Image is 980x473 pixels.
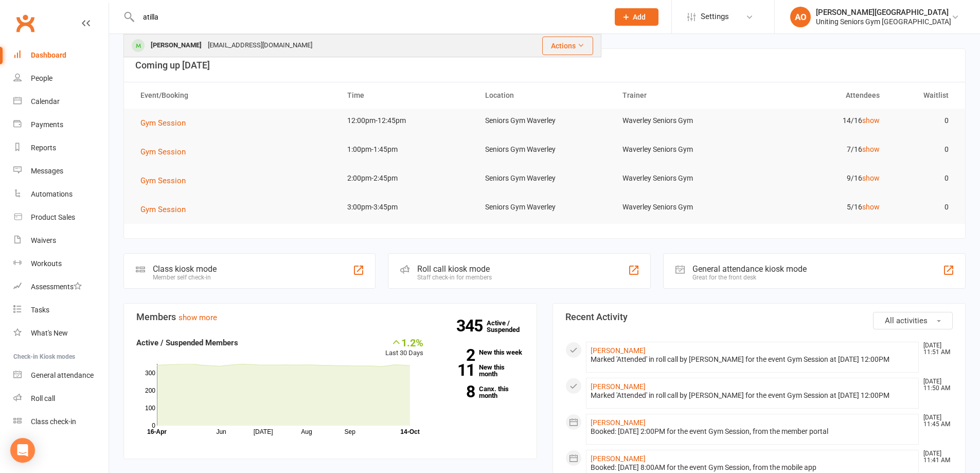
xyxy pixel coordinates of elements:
[179,313,217,322] a: show more
[12,10,38,36] a: Clubworx
[31,259,62,268] div: Workouts
[31,394,55,402] div: Roll call
[153,274,217,281] div: Member self check-in
[13,410,109,433] a: Class kiosk mode
[13,183,109,206] a: Automations
[338,195,476,219] td: 3:00pm-3:45pm
[13,90,109,113] a: Calendar
[439,364,524,377] a: 11New this month
[862,145,880,153] a: show
[751,166,889,190] td: 9/16
[692,264,807,274] div: General attendance kiosk mode
[542,37,593,55] button: Actions
[338,137,476,162] td: 1:00pm-1:45pm
[456,318,487,334] strong: 345
[140,146,193,158] button: Gym Session
[613,166,751,190] td: Waverley Seniors Gym
[136,338,238,347] strong: Active / Suspended Members
[31,97,60,106] div: Calendar
[140,203,193,216] button: Gym Session
[591,355,915,364] div: Marked 'Attended' in roll call by [PERSON_NAME] for the event Gym Session at [DATE] 12:00PM
[135,60,954,71] h3: Coming up [DATE]
[31,213,75,221] div: Product Sales
[13,160,109,183] a: Messages
[751,137,889,162] td: 7/16
[205,38,315,53] div: [EMAIL_ADDRESS][DOMAIN_NAME]
[889,109,958,133] td: 0
[613,109,751,133] td: Waverley Seniors Gym
[439,362,475,378] strong: 11
[140,174,193,187] button: Gym Session
[13,387,109,410] a: Roll call
[31,144,56,152] div: Reports
[13,299,109,322] a: Tasks
[13,275,109,299] a: Assessments
[889,195,958,219] td: 0
[885,316,928,325] span: All activities
[751,195,889,219] td: 5/16
[153,264,217,274] div: Class kiosk mode
[31,51,66,59] div: Dashboard
[613,137,751,162] td: Waverley Seniors Gym
[701,5,729,28] span: Settings
[439,347,475,363] strong: 2
[338,109,476,133] td: 12:00pm-12:45pm
[565,312,953,322] h3: Recent Activity
[862,116,880,125] a: show
[591,463,915,472] div: Booked: [DATE] 8:00AM for the event Gym Session, from the mobile app
[476,109,614,133] td: Seniors Gym Waverley
[476,82,614,109] th: Location
[633,13,646,21] span: Add
[417,274,492,281] div: Staff check-in for members
[816,8,951,17] div: [PERSON_NAME][GEOGRAPHIC_DATA]
[790,7,811,27] div: AO
[31,306,49,314] div: Tasks
[476,137,614,162] td: Seniors Gym Waverley
[31,417,76,426] div: Class check-in
[31,190,73,198] div: Automations
[591,427,915,436] div: Booked: [DATE] 2:00PM for the event Gym Session, from the member portal
[140,205,186,214] span: Gym Session
[31,120,63,129] div: Payments
[13,322,109,345] a: What's New
[591,346,646,355] a: [PERSON_NAME]
[131,82,338,109] th: Event/Booking
[13,252,109,275] a: Workouts
[862,174,880,182] a: show
[31,371,94,379] div: General attendance
[873,312,953,329] button: All activities
[918,450,952,464] time: [DATE] 11:41 AM
[889,166,958,190] td: 0
[751,109,889,133] td: 14/16
[439,349,524,356] a: 2New this week
[136,312,524,322] h3: Members
[13,113,109,136] a: Payments
[31,283,82,291] div: Assessments
[889,82,958,109] th: Waitlist
[439,386,524,399] a: 8Canx. this month
[140,176,186,185] span: Gym Session
[31,74,52,82] div: People
[591,418,646,427] a: [PERSON_NAME]
[613,82,751,109] th: Trainer
[13,206,109,229] a: Product Sales
[148,38,205,53] div: [PERSON_NAME]
[862,203,880,211] a: show
[338,166,476,190] td: 2:00pm-2:45pm
[13,44,109,67] a: Dashboard
[31,236,56,244] div: Waivers
[338,82,476,109] th: Time
[613,195,751,219] td: Waverley Seniors Gym
[439,384,475,399] strong: 8
[816,17,951,26] div: Uniting Seniors Gym [GEOGRAPHIC_DATA]
[13,229,109,252] a: Waivers
[10,438,35,463] div: Open Intercom Messenger
[476,195,614,219] td: Seniors Gym Waverley
[140,117,193,129] button: Gym Session
[591,382,646,391] a: [PERSON_NAME]
[918,342,952,356] time: [DATE] 11:51 AM
[591,391,915,400] div: Marked 'Attended' in roll call by [PERSON_NAME] for the event Gym Session at [DATE] 12:00PM
[31,167,63,175] div: Messages
[476,166,614,190] td: Seniors Gym Waverley
[918,378,952,392] time: [DATE] 11:50 AM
